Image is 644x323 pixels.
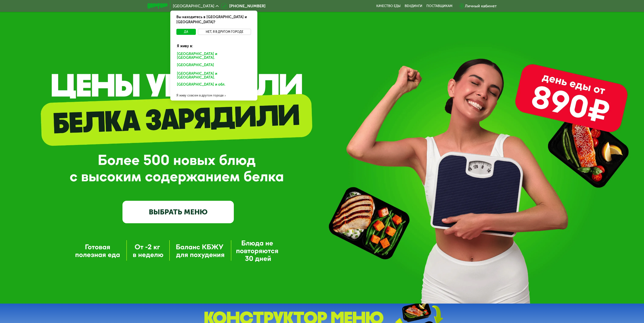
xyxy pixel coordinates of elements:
[221,3,265,9] a: [PHONE_NUMBER]
[198,29,251,35] button: Нет, я в другом городе
[465,3,497,9] div: Личный кабинет
[173,4,214,8] span: [GEOGRAPHIC_DATA]
[173,62,252,70] div: [GEOGRAPHIC_DATA]
[376,4,401,8] a: Качество еды
[170,11,257,29] div: Вы находитесь в [GEOGRAPHIC_DATA] и [GEOGRAPHIC_DATA]?
[176,29,196,35] button: Да
[426,4,452,8] div: поставщикам
[170,90,257,101] div: Я живу совсем в другом городе
[122,201,234,223] a: ВЫБРАТЬ МЕНЮ
[173,81,252,89] div: [GEOGRAPHIC_DATA] и обл.
[173,70,254,81] div: [GEOGRAPHIC_DATA] и [GEOGRAPHIC_DATA].
[405,4,422,8] a: Вендинги
[173,40,254,49] div: Я живу в:
[173,51,254,61] div: [GEOGRAPHIC_DATA] и [GEOGRAPHIC_DATA].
